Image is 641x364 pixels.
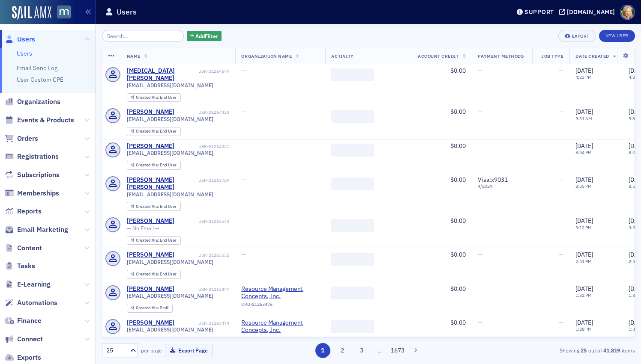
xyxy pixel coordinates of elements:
[12,6,51,20] a: SailAMX
[5,189,59,198] a: Memberships
[136,237,160,243] span: Created Via :
[165,344,213,357] button: Export Page
[241,67,246,74] span: —
[127,161,181,170] div: Created Via: End User
[478,142,482,150] span: —
[575,176,593,183] span: [DATE]
[331,53,353,59] span: Activity
[127,53,141,59] span: Name
[575,74,592,80] time: 4:23 PM
[136,305,160,311] span: Created Via :
[5,261,35,271] a: Tasks
[17,64,57,72] a: Email Send Log
[241,285,319,300] a: Resource Management Concepts, Inc.
[127,217,174,225] a: [PERSON_NAME]
[575,285,593,293] span: [DATE]
[575,258,592,264] time: 2:51 PM
[57,6,71,19] img: SailAMX
[575,53,609,59] span: Date Created
[450,217,466,225] span: $0.00
[51,6,71,20] a: View Homepage
[354,343,369,358] button: 3
[241,217,246,225] span: —
[5,207,42,216] a: Reports
[575,142,593,150] span: [DATE]
[17,334,43,344] span: Connect
[331,68,374,81] span: ‌
[127,285,174,293] a: [PERSON_NAME]
[450,176,466,183] span: $0.00
[127,191,213,198] span: [EMAIL_ADDRESS][DOMAIN_NAME]
[567,8,615,16] div: [DOMAIN_NAME]
[17,207,42,216] span: Reports
[5,243,42,253] a: Content
[17,97,60,107] span: Organizations
[478,183,526,189] span: 4 / 2029
[5,280,51,289] a: E-Learning
[575,217,593,225] span: [DATE]
[17,225,68,234] span: Email Marketing
[176,109,229,115] div: USR-21264424
[374,346,386,354] span: …
[575,292,592,298] time: 1:32 PM
[418,53,458,59] span: Account Credit
[559,176,563,183] span: —
[559,217,563,225] span: —
[575,225,592,231] time: 3:12 PM
[575,108,593,115] span: [DATE]
[136,162,160,168] span: Created Via :
[17,134,38,143] span: Orders
[575,149,592,155] time: 8:04 PM
[241,319,319,334] a: Resource Management Concepts, Inc.
[450,285,466,293] span: $0.00
[558,30,596,42] button: Export
[127,293,213,299] span: [EMAIL_ADDRESS][DOMAIN_NAME]
[17,76,63,83] a: User Custom CPE
[127,127,181,136] div: Created Via: End User
[390,343,405,358] button: 1673
[241,302,319,310] div: ORG-21263476
[17,115,74,125] span: Events & Products
[136,163,177,168] div: End User
[127,93,181,102] div: Created Via: End User
[17,35,35,44] span: Users
[127,82,213,89] span: [EMAIL_ADDRESS][DOMAIN_NAME]
[241,251,246,258] span: —
[559,108,563,115] span: —
[541,53,563,59] span: Job Type
[136,238,177,243] div: End User
[127,176,197,191] a: [PERSON_NAME] [PERSON_NAME]
[5,298,57,308] a: Automations
[127,225,159,231] span: — No Email —
[127,202,181,211] div: Created Via: End User
[187,31,222,41] button: AddFilter
[176,287,229,292] div: USR-21263477
[331,320,374,333] span: ‌
[463,346,635,354] div: Showing out of items
[559,142,563,150] span: —
[127,108,174,116] div: [PERSON_NAME]
[331,287,374,299] span: ‌
[478,217,482,225] span: —
[478,251,482,258] span: —
[198,178,229,183] div: USR-21263729
[575,251,593,258] span: [DATE]
[478,67,482,74] span: —
[450,67,466,74] span: $0.00
[136,306,168,311] div: Staff
[17,261,35,271] span: Tasks
[579,346,588,354] strong: 25
[102,30,184,42] input: Search…
[478,53,524,59] span: Payment Methods
[559,9,618,15] button: [DOMAIN_NAME]
[5,134,38,143] a: Orders
[5,316,42,326] a: Finance
[241,335,319,344] div: ORG-21263476
[559,67,563,74] span: —
[127,116,213,122] span: [EMAIL_ADDRESS][DOMAIN_NAME]
[331,144,374,157] span: ‌
[141,346,162,354] label: per page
